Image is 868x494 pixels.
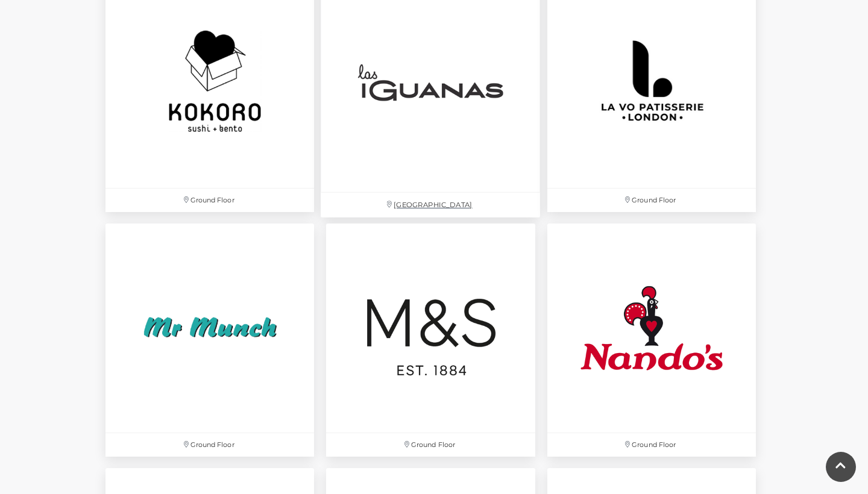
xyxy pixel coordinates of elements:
p: Ground Floor [105,433,314,457]
p: Ground Floor [547,189,756,212]
p: Ground Floor [547,433,756,457]
p: [GEOGRAPHIC_DATA] [321,193,541,217]
a: Ground Floor [320,217,541,462]
p: Ground Floor [326,433,535,457]
p: Ground Floor [105,189,314,212]
a: Ground Floor [99,217,320,462]
a: Ground Floor [541,217,762,462]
